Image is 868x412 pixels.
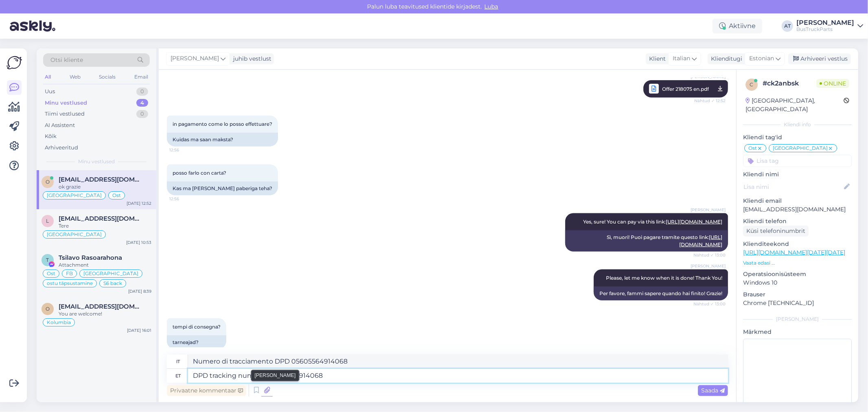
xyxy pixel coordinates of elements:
div: Küsi telefoninumbrit [743,226,809,237]
div: juhib vestlust [230,55,271,63]
div: Kuidas ma saan maksta? [167,133,278,147]
small: [PERSON_NAME] [255,372,296,379]
div: [DATE] 12:52 [127,200,151,206]
div: Socials [97,72,117,82]
div: et [175,369,181,383]
span: Nähtud ✓ 13:00 [693,301,726,307]
span: FB [66,271,73,276]
span: o [46,306,50,312]
input: Lisa nimi [743,182,842,191]
div: [GEOGRAPHIC_DATA], [GEOGRAPHIC_DATA] [746,96,844,114]
span: Online [816,79,849,88]
span: S6 back [103,281,122,286]
p: Kliendi email [743,197,852,205]
span: Ost [112,193,121,198]
div: Klient [646,55,666,63]
span: Minu vestlused [78,158,115,165]
div: tarneajad? [167,335,226,349]
div: [PERSON_NAME] [796,20,854,26]
div: Kõik [45,132,57,140]
span: laphalainen@hotmail.com [59,215,143,222]
div: [DATE] 16:01 [127,327,151,333]
div: BusTruckParts [796,26,854,33]
span: omtservicesrls@gmail.com [59,176,143,183]
span: [GEOGRAPHIC_DATA] [47,232,102,237]
div: [DATE] 8:39 [128,288,151,294]
span: [PERSON_NAME] [171,54,219,63]
span: olgalizeth03@gmail.com [59,303,143,310]
div: Klienditugi [708,55,742,63]
div: Uus [45,88,55,96]
span: Saada [701,387,725,394]
img: Askly Logo [7,55,22,70]
p: Kliendi tag'id [743,133,852,142]
p: Chrome [TECHNICAL_ID] [743,299,852,307]
span: c [750,81,754,88]
p: Brauser [743,290,852,299]
div: Web [68,72,82,82]
span: Nähtud ✓ 13:00 [693,252,726,258]
div: Minu vestlused [45,99,87,107]
div: [PERSON_NAME] [743,316,852,323]
a: [PERSON_NAME]BusTruckParts [796,20,863,33]
div: 4 [136,99,148,107]
div: Arhiveeri vestlus [788,53,851,64]
div: Aktiivne [713,19,762,33]
span: [GEOGRAPHIC_DATA] [83,271,138,276]
span: T [46,257,49,263]
span: in pagamento come lo posso effettuare? [173,121,272,127]
div: Tere [59,222,151,230]
div: # ck2anbsk [763,79,816,88]
span: Luba [482,3,501,10]
span: Please, let me know when it is done! Thank You! [606,275,722,281]
span: Estonian [749,54,774,63]
span: Tsilavo Rasoarahona [59,254,122,261]
div: 0 [136,110,148,118]
span: Ost [748,146,757,151]
span: Kolumbia [47,320,71,325]
div: All [43,72,52,82]
div: Kliendi info [743,121,852,128]
div: Email [133,72,150,82]
p: Märkmed [743,328,852,336]
span: Italian [673,54,690,63]
a: [URL][DOMAIN_NAME][DATE][DATE] [743,249,845,256]
p: Kliendi nimi [743,170,852,179]
p: Kliendi telefon [743,217,852,226]
span: [PERSON_NAME] [691,207,726,213]
p: [EMAIL_ADDRESS][DOMAIN_NAME] [743,205,852,214]
a: [URL][DOMAIN_NAME] [666,219,722,225]
span: 12:56 [169,147,200,153]
a: [PERSON_NAME]Offer 218075 en.pdfNähtud ✓ 12:52 [643,80,728,98]
span: Nähtud ✓ 12:52 [694,96,726,106]
span: posso farlo con carta? [173,170,226,176]
p: Operatsioonisüsteem [743,270,852,278]
input: Lisa tag [743,155,852,167]
div: it [176,355,180,368]
span: Otsi kliente [50,56,83,64]
span: ostu täpsustamine [47,281,93,286]
div: 0 [136,88,148,96]
span: [PERSON_NAME] [691,263,726,269]
span: [GEOGRAPHIC_DATA] [773,146,828,151]
div: Sì, muori! Puoi pagare tramite questo link: [565,230,728,252]
div: [DATE] 10:53 [126,239,151,245]
div: You are welcome! [59,310,151,318]
div: ok grazie [59,183,151,191]
div: Kas ma [PERSON_NAME] paberiga teha? [167,182,278,195]
span: Offer 218075 en.pdf [662,84,709,94]
span: 12:56 [169,196,200,202]
div: Per favore, fammi sapere quando hai finito! Grazie! [594,287,728,300]
p: Klienditeekond [743,240,852,248]
div: AI Assistent [45,121,75,129]
div: Attachment [59,261,151,269]
span: l [46,218,49,224]
span: Yes, sure! You can pay via this link: [583,219,722,225]
p: Windows 10 [743,278,852,287]
div: Tiimi vestlused [45,110,85,118]
div: AT [782,20,793,32]
span: tempi di consegna? [173,324,221,330]
span: Ost [47,271,55,276]
textarea: Numero di tracciamento DPD 05605564914068 [188,355,728,368]
span: [GEOGRAPHIC_DATA] [47,193,102,198]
